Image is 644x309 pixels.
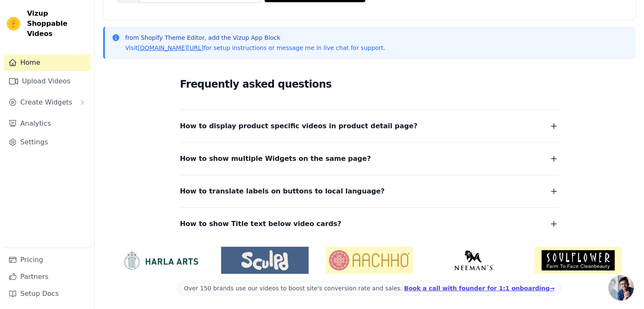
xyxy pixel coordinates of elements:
[608,275,634,301] a: Otvorite chat
[180,185,385,197] span: How to translate labels on buttons to local language?
[430,250,518,270] img: Neeman's
[404,285,555,292] a: Book a call with founder for 1:1 onboarding
[117,250,204,270] img: HarlaArts
[3,54,91,71] a: Home
[3,251,91,268] a: Pricing
[138,44,204,51] a: [DOMAIN_NAME][URL]
[3,134,91,151] a: Settings
[3,268,91,285] a: Partners
[326,247,413,274] img: Aachho
[3,73,91,90] a: Upload Videos
[180,153,559,165] button: How to show multiple Widgets on the same page?
[180,218,342,230] span: How to show Title text below video cards?
[27,8,88,39] span: Vizup Shoppable Videos
[180,153,371,165] span: How to show multiple Widgets on the same page?
[3,115,91,132] a: Analytics
[534,247,622,274] img: Soulflower
[180,76,559,93] h2: Frequently asked questions
[180,120,418,132] span: How to display product specific videos in product detail page?
[180,185,559,197] button: How to translate labels on buttons to local language?
[221,250,309,270] img: Sculpd US
[3,94,91,111] button: Create Widgets
[180,120,559,132] button: How to display product specific videos in product detail page?
[125,44,385,52] p: Visit for setup instructions or message me in live chat for support.
[20,97,72,108] span: Create Widgets
[3,285,91,302] a: Setup Docs
[125,33,385,42] p: from Shopify Theme Editor, add the Vizup App Block
[180,218,559,230] button: How to show Title text below video cards?
[7,17,20,30] img: Vizup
